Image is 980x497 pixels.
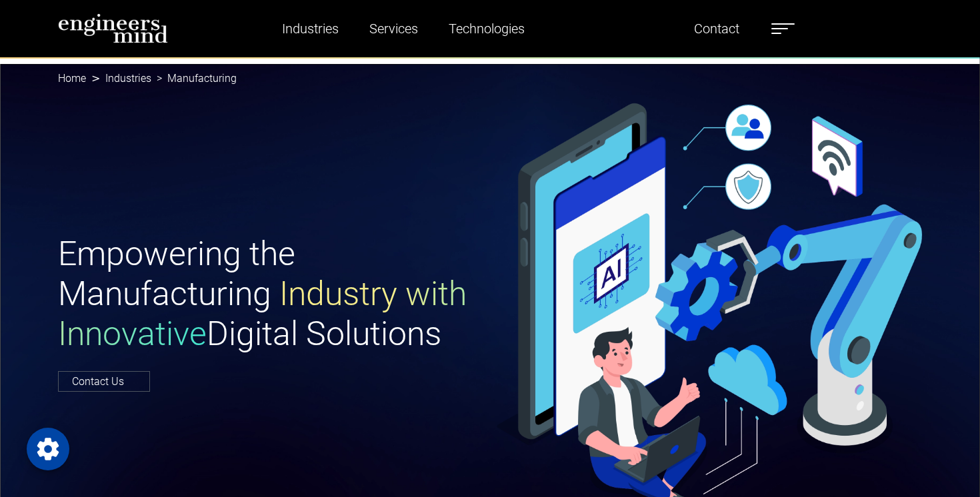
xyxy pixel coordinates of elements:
a: Home [58,72,86,85]
a: Industries [277,13,344,44]
a: Contact [689,13,745,44]
a: Industries [105,72,151,85]
span: Industry with Innovative [58,274,467,353]
nav: breadcrumb [58,64,922,93]
img: logo [58,13,168,43]
li: Manufacturing [151,71,237,87]
a: Contact Us [58,371,150,392]
a: Services [364,13,423,44]
h1: Empowering the Manufacturing Digital Solutions [58,234,482,354]
a: Technologies [443,13,530,44]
